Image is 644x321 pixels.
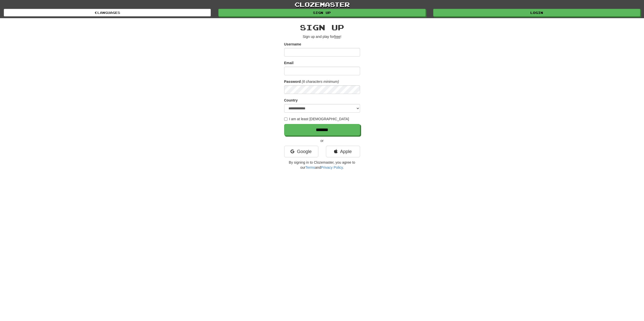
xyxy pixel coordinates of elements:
[305,165,315,169] a: Terms
[284,42,301,47] label: Username
[284,34,360,39] p: Sign up and play for !
[284,117,287,121] input: I am at least [DEMOGRAPHIC_DATA]
[284,146,318,157] a: Google
[218,9,425,16] a: Sign up
[284,116,349,121] label: I am at least [DEMOGRAPHIC_DATA]
[284,23,360,32] h2: Sign up
[321,165,343,169] a: Privacy Policy
[284,138,360,143] p: or
[334,35,340,39] u: free
[4,9,211,16] a: Languages
[284,98,298,103] label: Country
[284,160,360,170] p: By signing in to Clozemaster, you agree to our and .
[284,60,294,65] label: Email
[326,146,360,157] a: Apple
[433,9,640,16] a: Login
[302,80,339,84] em: (6 characters minimum)
[284,79,301,84] label: Password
